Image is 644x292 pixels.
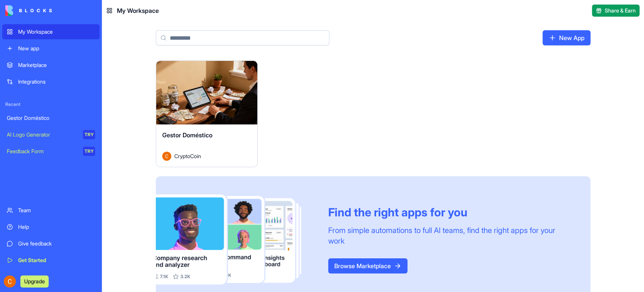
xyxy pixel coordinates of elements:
a: Team [2,203,100,218]
a: My Workspace [2,24,100,39]
a: Give feedback [2,236,100,251]
div: Get Started [18,256,95,264]
span: Recent [2,101,100,107]
div: New app [18,45,95,52]
a: Upgrade [20,277,49,285]
a: New App [543,30,590,45]
img: logo [5,5,52,16]
button: Upgrade [20,275,49,287]
button: Share & Earn [592,5,639,17]
div: Give feedback [18,240,95,247]
div: Marketplace [18,61,95,69]
div: Integrations [18,78,95,85]
a: Help [2,219,100,235]
div: Find the right apps for you [328,205,572,219]
img: ACg8ocIrZ_2r3JCGjIObMHUp5pq2o1gBKnv_Z4VWv1zqUWb6T60c5A=s96-c [4,275,16,287]
div: Feedback Form [7,148,78,155]
img: Avatar [162,152,171,161]
div: AI Logo Generator [7,131,78,138]
img: Frame_181_egmpey.png [156,194,316,285]
span: Gestor Doméstico [162,131,212,139]
div: My Workspace [18,28,95,36]
a: AI Logo GeneratorTRY [2,127,100,142]
a: Gestor Doméstico [2,110,100,126]
span: Share & Earn [605,7,636,14]
a: New app [2,41,100,56]
div: From simple automations to full AI teams, find the right apps for your work [328,225,572,246]
span: My Workspace [117,6,159,15]
div: Gestor Doméstico [7,114,95,122]
div: Team [18,207,95,214]
a: Integrations [2,74,100,89]
a: Marketplace [2,57,100,73]
a: Get Started [2,253,100,268]
a: Gestor DomésticoAvatarCryptoCoin [156,61,258,167]
span: CryptoCoin [174,152,201,160]
a: Feedback FormTRY [2,144,100,159]
div: TRY [83,147,95,156]
div: Help [18,223,95,231]
div: TRY [83,130,95,139]
a: Browse Marketplace [328,258,407,273]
